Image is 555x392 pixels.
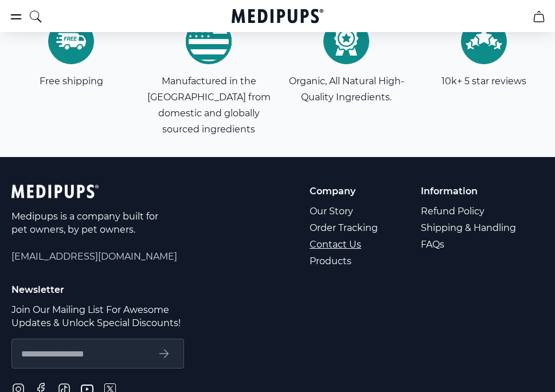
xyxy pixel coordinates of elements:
p: 10k+ 5 star reviews [441,73,526,89]
a: Products [310,253,380,269]
a: Medipups [232,7,323,27]
p: Free shipping [40,73,103,89]
span: [EMAIL_ADDRESS][DOMAIN_NAME] [11,250,177,263]
a: Our Story [310,203,380,219]
p: Newsletter [11,283,544,296]
a: Order Tracking [310,219,380,236]
p: Join Our Mailing List For Awesome Updates & Unlock Special Discounts! [11,303,184,330]
a: Contact Us [310,236,380,253]
p: Information [421,185,518,198]
p: Organic, All Natural High-Quality Ingredients. [284,73,408,105]
p: Company [310,185,380,198]
a: Refund Policy [421,203,518,219]
a: FAQs [421,236,518,253]
p: Manufactured in the [GEOGRAPHIC_DATA] from domestic and globally sourced ingredients [147,73,271,138]
button: burger-menu [9,10,23,23]
button: search [29,2,42,31]
p: Medipups is a company built for pet owners, by pet owners. [11,210,161,236]
a: Shipping & Handling [421,219,518,236]
button: cart [525,3,553,30]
